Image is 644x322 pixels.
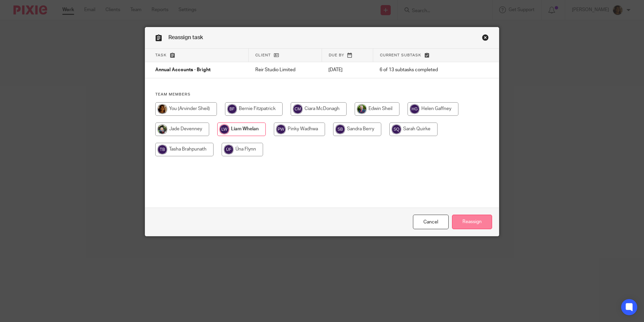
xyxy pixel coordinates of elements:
input: Reassign [452,215,492,229]
span: Due by [329,53,344,57]
a: Close this dialog window [482,34,489,43]
span: Annual Accounts - Bright [155,68,211,73]
span: Client [255,53,271,57]
span: Current subtask [380,53,421,57]
span: Task [155,53,167,57]
p: [DATE] [328,66,366,73]
td: 6 of 13 subtasks completed [373,62,471,78]
p: Reir Studio Limited [255,66,315,73]
h4: Team members [155,92,489,97]
span: Reassign task [168,35,203,40]
a: Close this dialog window [413,215,449,229]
